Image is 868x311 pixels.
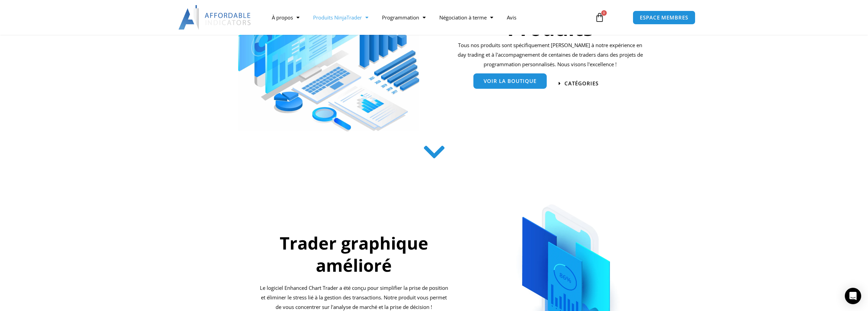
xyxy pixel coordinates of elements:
a: Programmation [375,10,432,25]
font: Tous nos produits sont spécifiquement [PERSON_NAME] à notre expérience en day trading et à l'acco... [458,42,643,68]
a: ESPACE MEMBRES [633,11,695,25]
font: ESPACE MEMBRES [640,14,688,21]
font: À propos [272,14,293,21]
a: Négociation à terme [432,10,500,25]
font: Produits NinjaTrader [313,14,362,21]
font: 0 [603,10,605,15]
a: catégories [559,81,599,86]
a: Avis [500,10,523,25]
font: Le logiciel Enhanced Chart Trader a été conçu pour simplifier la prise de position et éliminer le... [260,284,448,310]
font: Avis [507,14,516,21]
a: Voir la boutique [473,73,547,89]
a: 0 [585,8,615,27]
font: Voir la boutique [484,77,536,84]
a: Produits NinjaTrader [306,10,375,25]
img: LogoAI | Indicateurs abordables – NinjaTrader [178,5,252,30]
font: Trader graphique amélioré [280,231,428,277]
font: catégories [564,80,599,87]
div: Ouvrir Intercom Messenger [845,288,861,304]
font: Négociation à terme [439,14,487,21]
font: Programmation [382,14,419,21]
a: À propos [265,10,306,25]
nav: Menu [265,10,587,25]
